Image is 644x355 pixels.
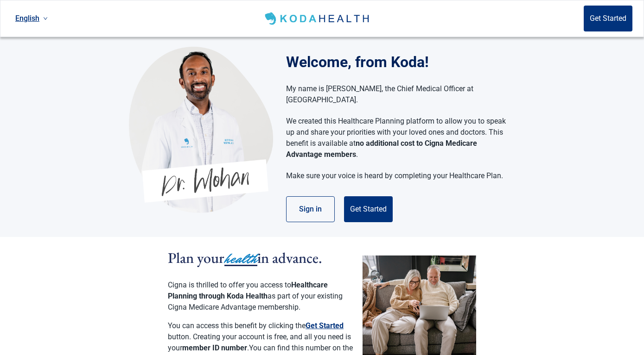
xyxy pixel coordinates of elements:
[168,248,224,268] span: Plan your
[129,46,273,213] img: Koda Health
[43,16,48,21] span: down
[286,51,516,73] h1: Welcome, from Koda!
[257,248,322,268] span: in advance.
[286,196,335,222] button: Sign in
[344,196,393,222] button: Get Started
[286,83,506,106] p: My name is [PERSON_NAME], the Chief Medical Officer at [GEOGRAPHIC_DATA].
[263,11,373,26] img: Koda Health
[306,320,344,331] button: Get Started
[286,116,506,160] p: We created this Healthcare Planning platform to allow you to speak up and share your priorities w...
[224,249,257,269] span: health
[584,6,632,31] button: Get Started
[168,280,291,289] span: Cigna is thrilled to offer you access to
[286,170,506,181] p: Make sure your voice is heard by completing your Healthcare Plan.
[286,139,477,159] strong: no additional cost to Cigna Medicare Advantage members
[182,343,247,352] strong: member ID number
[12,11,51,26] a: Current language: English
